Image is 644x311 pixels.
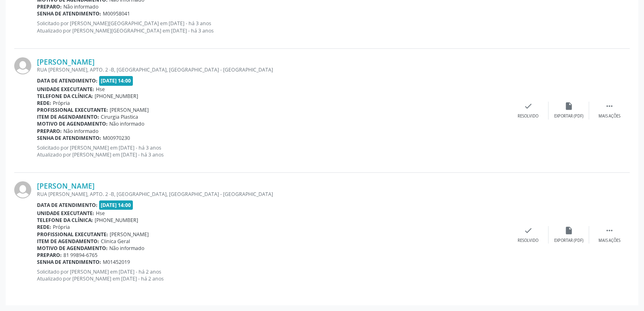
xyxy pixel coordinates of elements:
[101,113,138,120] span: Cirurgia Plastica
[96,86,105,93] span: Hse
[37,268,508,282] p: Solicitado por [PERSON_NAME] em [DATE] - há 2 anos Atualizado por [PERSON_NAME] em [DATE] - há 2 ...
[37,57,95,66] a: [PERSON_NAME]
[37,238,99,245] b: Item de agendamento:
[524,226,533,235] i: check
[109,120,144,127] span: Não informado
[37,20,508,34] p: Solicitado por [PERSON_NAME][GEOGRAPHIC_DATA] em [DATE] - há 3 anos Atualizado por [PERSON_NAME][...
[99,200,133,210] span: [DATE] 14:00
[37,202,98,209] b: Data de atendimento:
[37,259,101,265] b: Senha de atendimento:
[37,77,98,84] b: Data de atendimento:
[605,226,614,235] i: 
[96,210,105,217] span: Hse
[37,113,99,120] b: Item de agendamento:
[110,231,149,238] span: [PERSON_NAME]
[37,181,95,190] a: [PERSON_NAME]
[37,100,51,107] b: Rede:
[103,259,130,265] span: M01452019
[37,217,93,224] b: Telefone da clínica:
[554,113,583,119] div: Exportar (PDF)
[37,245,108,252] b: Motivo de agendamento:
[63,252,98,259] span: 81 99894-6765
[37,66,508,73] div: RUA [PERSON_NAME], APTO. 2 -B, [GEOGRAPHIC_DATA], [GEOGRAPHIC_DATA] - [GEOGRAPHIC_DATA]
[564,226,573,235] i: insert_drive_file
[598,113,620,119] div: Mais ações
[37,231,108,238] b: Profissional executante:
[101,238,130,245] span: Clinica Geral
[37,135,101,141] b: Senha de atendimento:
[518,113,538,119] div: Resolvido
[37,86,94,93] b: Unidade executante:
[605,102,614,111] i: 
[37,252,62,259] b: Preparo:
[564,102,573,111] i: insert_drive_file
[37,93,93,100] b: Telefone da clínica:
[37,128,62,135] b: Preparo:
[524,102,533,111] i: check
[37,210,94,217] b: Unidade executante:
[37,224,51,231] b: Rede:
[95,93,138,100] span: [PHONE_NUMBER]
[554,238,583,244] div: Exportar (PDF)
[103,10,130,17] span: M00958041
[95,217,138,224] span: [PHONE_NUMBER]
[109,245,144,252] span: Não informado
[598,238,620,244] div: Mais ações
[63,3,98,10] span: Não informado
[110,107,149,113] span: [PERSON_NAME]
[14,181,31,198] img: img
[37,107,108,113] b: Profissional executante:
[37,3,62,10] b: Preparo:
[103,135,130,141] span: M00970230
[37,120,108,127] b: Motivo de agendamento:
[518,238,538,244] div: Resolvido
[37,191,508,198] div: RUA [PERSON_NAME], APTO. 2 -B, [GEOGRAPHIC_DATA], [GEOGRAPHIC_DATA] - [GEOGRAPHIC_DATA]
[63,128,98,135] span: Não informado
[53,224,70,231] span: Própria
[37,144,508,158] p: Solicitado por [PERSON_NAME] em [DATE] - há 3 anos Atualizado por [PERSON_NAME] em [DATE] - há 3 ...
[99,76,133,85] span: [DATE] 14:00
[14,57,31,74] img: img
[37,10,101,17] b: Senha de atendimento:
[53,100,70,107] span: Própria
